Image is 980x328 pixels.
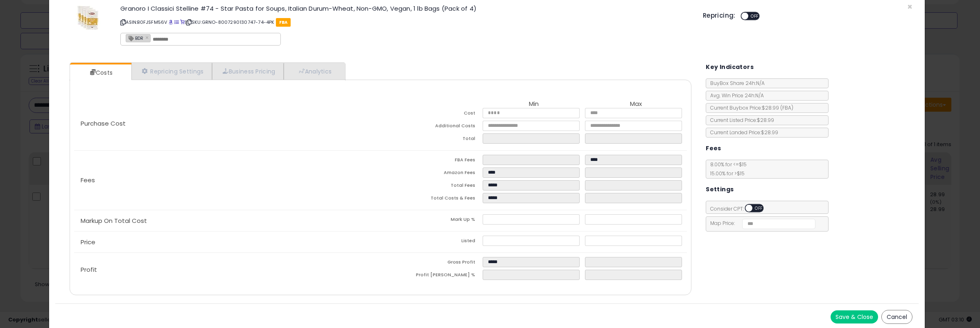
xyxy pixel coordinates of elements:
[703,12,736,19] h5: Repricing:
[706,143,721,154] h5: Fees
[74,120,381,127] p: Purchase Cost
[212,63,284,80] a: Business Pricing
[706,184,734,195] h5: Settings
[907,1,912,13] span: ×
[381,214,483,227] td: Mark Up %
[483,101,585,108] th: Min
[120,16,690,29] p: ASIN: B0FJSFM56V | SKU: GRNO-8007290130747-74-4PK
[169,19,173,25] a: BuyBox page
[126,34,143,41] span: BDR
[748,13,761,20] span: OFF
[74,266,381,273] p: Profit
[381,193,483,206] td: Total Costs & Fees
[762,104,793,111] span: $28.99
[706,129,778,136] span: Current Landed Price: $28.99
[706,161,747,177] span: 8.00 % for <= $15
[174,19,179,25] a: All offer listings
[381,180,483,193] td: Total Fees
[74,218,381,224] p: Markup On Total Cost
[74,239,381,245] p: Price
[381,155,483,167] td: FBA Fees
[752,205,765,212] span: OFF
[284,63,344,80] a: Analytics
[706,80,765,87] span: BuyBox Share 24h: N/A
[706,170,745,177] span: 15.00 % for > $15
[706,117,774,124] span: Current Listed Price: $28.99
[381,167,483,180] td: Amazon Fees
[70,64,131,81] a: Costs
[706,92,764,99] span: Avg. Win Price 24h: N/A
[131,63,212,80] a: Repricing Settings
[180,19,185,25] a: Your listing only
[585,101,687,108] th: Max
[381,133,483,146] td: Total
[76,5,100,30] img: 41hiIvuWfoL._SL60_.jpg
[706,104,793,111] span: Current Buybox Price:
[381,257,483,270] td: Gross Profit
[706,62,754,72] h5: Key Indicators
[706,205,775,212] span: Consider CPT:
[831,310,878,323] button: Save & Close
[120,5,690,11] h3: Granoro I Classici Stelline #74 - Star Pasta for Soups, Italian Durum-Wheat, Non-GMO, Vegan, 1 lb...
[145,34,150,41] a: ×
[74,177,381,183] p: Fees
[381,236,483,248] td: Listed
[381,270,483,282] td: Profit [PERSON_NAME] %
[881,310,912,324] button: Cancel
[706,220,815,227] span: Map Price:
[780,104,793,111] span: ( FBA )
[381,121,483,133] td: Additional Costs
[276,18,291,27] span: FBA
[381,108,483,121] td: Cost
